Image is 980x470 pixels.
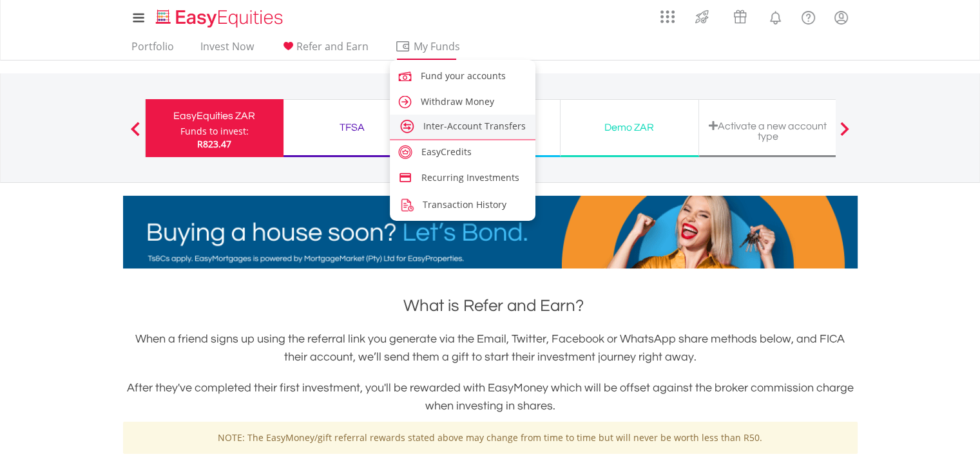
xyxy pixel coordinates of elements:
a: Vouchers [721,3,759,27]
img: thrive-v2.svg [691,6,713,27]
a: credit-card.svg Recurring Investments [390,166,536,187]
span: Fund your accounts [421,70,506,82]
span: My Funds [395,38,479,55]
div: Activate a new account type [707,120,829,142]
div: EasyEquities ZAR [153,107,276,125]
div: Funds to invest: [180,125,249,138]
span: R823.47 [197,138,231,150]
a: Refer and Earn [275,40,374,60]
img: credit-card.svg [398,171,412,185]
img: transaction-history.png [398,196,416,214]
a: Invest Now [195,40,259,60]
span: Inter-Account Transfers [423,120,526,132]
a: Portfolio [126,40,179,60]
a: Home page [151,3,288,29]
h3: After they've completed their first investment, you'll be rewarded with EasyMoney which will be o... [123,379,858,415]
a: FAQ's and Support [792,3,825,29]
span: Refer and Earn [296,39,369,53]
img: EasyMortage Promotion Banner [123,196,858,268]
p: NOTE: The EasyMoney/gift referral rewards stated above may change from time to time but will neve... [133,431,848,444]
img: caret-right.svg [396,93,414,111]
img: vouchers-v2.svg [729,6,751,27]
a: My Profile [825,3,858,32]
span: EasyCredits [421,146,472,158]
div: Demo ZAR [568,118,691,136]
img: account-transfer.svg [400,119,414,133]
span: Transaction History [423,198,506,211]
div: TFSA [291,118,414,136]
img: fund.svg [396,68,414,85]
a: transaction-history.png Transaction History [390,192,536,216]
a: easy-credits.svg EasyCredits [390,140,536,161]
a: fund.svg Fund your accounts [390,63,536,87]
img: EasyEquities_Logo.png [153,8,288,29]
span: Recurring Investments [421,171,519,183]
img: grid-menu-icon.svg [660,10,675,24]
a: Notifications [759,3,792,29]
a: AppsGrid [652,3,683,24]
a: caret-right.svg Withdraw Money [390,89,536,113]
h3: When a friend signs up using the referral link you generate via the Email, Twitter, Facebook or W... [123,330,858,366]
a: account-transfer.svg Inter-Account Transfers [390,115,536,135]
img: easy-credits.svg [398,145,412,159]
span: Withdraw Money [421,95,494,108]
span: What is Refer and Earn? [403,297,584,314]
